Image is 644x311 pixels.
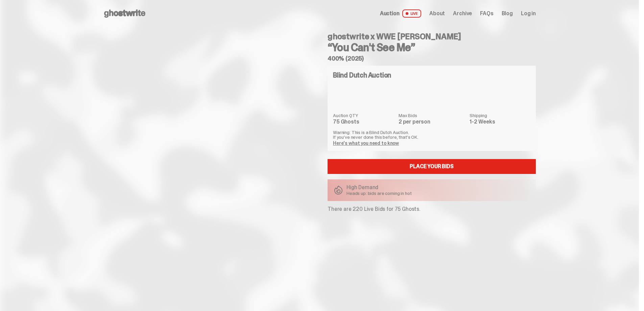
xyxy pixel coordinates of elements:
[521,11,536,16] a: Log in
[470,113,530,118] dt: Shipping
[333,72,391,79] h4: Blind Dutch Auction
[470,119,530,125] dd: 1-2 Weeks
[399,113,466,118] dt: Max Bids
[328,55,536,62] h5: 400% (2025)
[429,11,445,16] a: About
[402,9,422,18] span: LIVE
[328,42,536,53] h3: “You Can't See Me”
[380,11,400,16] span: Auction
[328,206,536,212] p: There are 220 Live Bids for 75 Ghosts.
[399,119,466,125] dd: 2 per person
[347,185,412,190] p: High Demand
[333,113,395,118] dt: Auction QTY
[328,32,536,41] h4: ghostwrite x WWE [PERSON_NAME]
[480,11,493,16] a: FAQs
[333,130,530,139] p: Warning: This is a Blind Dutch Auction. If you’ve never done this before, that’s OK.
[333,140,399,146] a: Here's what you need to know
[453,11,472,16] a: Archive
[502,11,513,16] a: Blog
[380,9,421,18] a: Auction LIVE
[347,191,412,196] p: Heads up: bids are coming in hot
[333,119,395,125] dd: 75 Ghosts
[328,159,536,174] a: Place your Bids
